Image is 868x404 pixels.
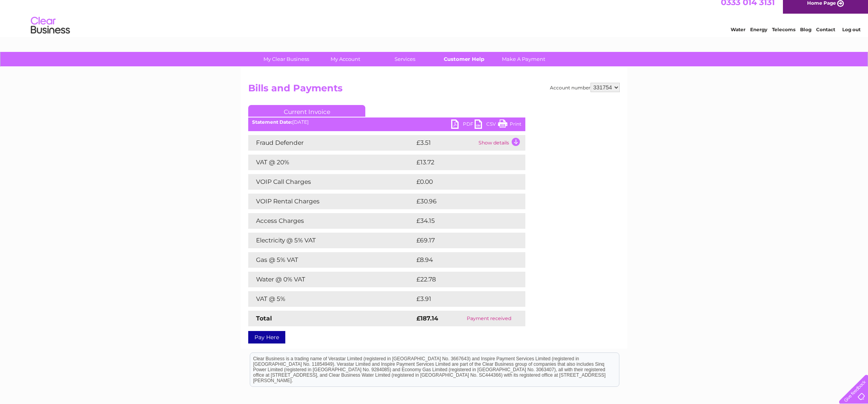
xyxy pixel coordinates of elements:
[451,119,475,131] a: PDF
[414,252,507,268] td: £8.94
[750,33,767,39] a: Energy
[254,52,318,66] a: My Clear Business
[550,83,620,92] div: Account number
[432,52,496,66] a: Customer Help
[477,135,525,151] td: Show details
[491,52,556,66] a: Make A Payment
[313,52,378,66] a: My Account
[250,4,619,38] div: Clear Business is a trading name of Verastar Limited (registered in [GEOGRAPHIC_DATA] No. 3667643...
[373,52,437,66] a: Services
[414,233,509,248] td: £69.17
[498,119,521,131] a: Print
[414,174,507,190] td: £0.00
[475,119,498,131] a: CSV
[248,83,620,98] h2: Bills and Payments
[248,272,414,287] td: Water @ 0% VAT
[414,194,510,209] td: £30.96
[248,233,414,248] td: Electricity @ 5% VAT
[248,291,414,307] td: VAT @ 5%
[816,33,835,39] a: Contact
[252,119,292,125] b: Statement Date:
[414,135,477,151] td: £3.51
[248,174,414,190] td: VOIP Call Charges
[256,315,272,322] strong: Total
[842,33,861,39] a: Log out
[416,315,438,322] strong: £187.14
[248,252,414,268] td: Gas @ 5% VAT
[414,213,509,229] td: £34.15
[731,33,745,39] a: Water
[248,105,365,117] a: Current Invoice
[248,331,285,343] a: Pay Here
[248,135,414,151] td: Fraud Defender
[453,311,525,326] td: Payment received
[414,155,509,170] td: £13.72
[800,33,811,39] a: Blog
[772,33,795,39] a: Telecoms
[721,4,775,14] a: 0333 014 3131
[414,272,509,287] td: £22.78
[248,194,414,209] td: VOIP Rental Charges
[248,213,414,229] td: Access Charges
[414,291,506,307] td: £3.91
[248,155,414,170] td: VAT @ 20%
[248,119,525,125] div: [DATE]
[30,20,70,44] img: logo.png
